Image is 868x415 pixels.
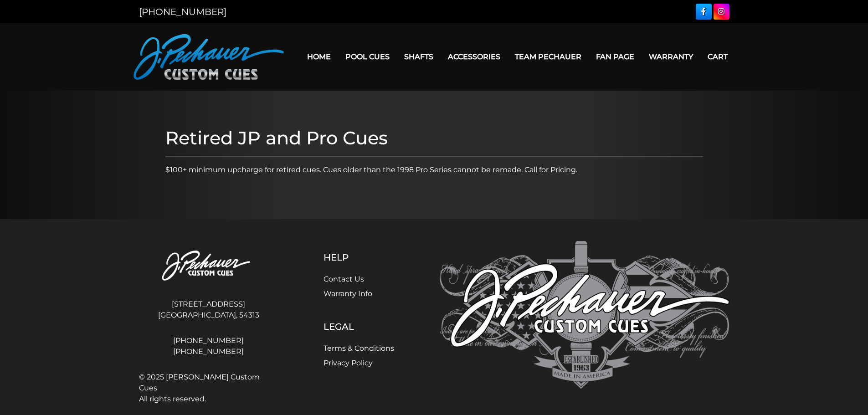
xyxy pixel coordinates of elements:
[324,275,364,283] a: Contact Us
[134,34,284,80] img: Pechauer Custom Cues
[139,372,278,405] span: © 2025 [PERSON_NAME] Custom Cues All rights reserved.
[324,252,394,263] h5: Help
[165,127,703,149] h1: Retired JP and Pro Cues
[139,241,278,292] img: Pechauer Custom Cues
[139,295,278,324] address: [STREET_ADDRESS] [GEOGRAPHIC_DATA], 54313
[440,241,729,389] img: Pechauer Custom Cues
[165,164,703,175] p: $100+ minimum upcharge for retired cues. Cues older than the 1998 Pro Series cannot be remade. Ca...
[324,359,373,367] a: Privacy Policy
[338,45,397,68] a: Pool Cues
[700,45,735,68] a: Cart
[324,289,372,298] a: Warranty Info
[508,45,589,68] a: Team Pechauer
[139,6,226,17] a: [PHONE_NUMBER]
[642,45,700,68] a: Warranty
[589,45,642,68] a: Fan Page
[139,346,278,357] a: [PHONE_NUMBER]
[441,45,508,68] a: Accessories
[324,344,394,353] a: Terms & Conditions
[397,45,441,68] a: Shafts
[139,335,278,346] a: [PHONE_NUMBER]
[300,45,338,68] a: Home
[324,321,394,332] h5: Legal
